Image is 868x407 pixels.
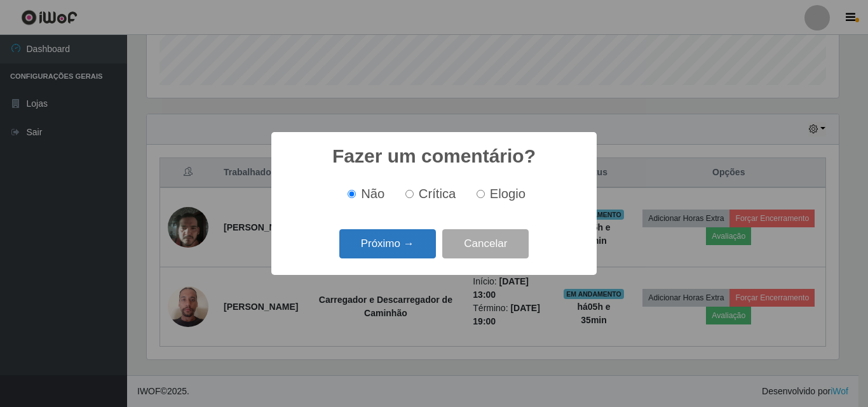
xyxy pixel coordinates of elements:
[361,187,384,201] span: Não
[442,229,529,259] button: Cancelar
[332,145,536,168] h2: Fazer um comentário?
[490,187,526,201] span: Elogio
[419,187,456,201] span: Crítica
[348,190,356,198] input: Não
[477,190,485,198] input: Elogio
[405,190,414,198] input: Crítica
[339,229,436,259] button: Próximo →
